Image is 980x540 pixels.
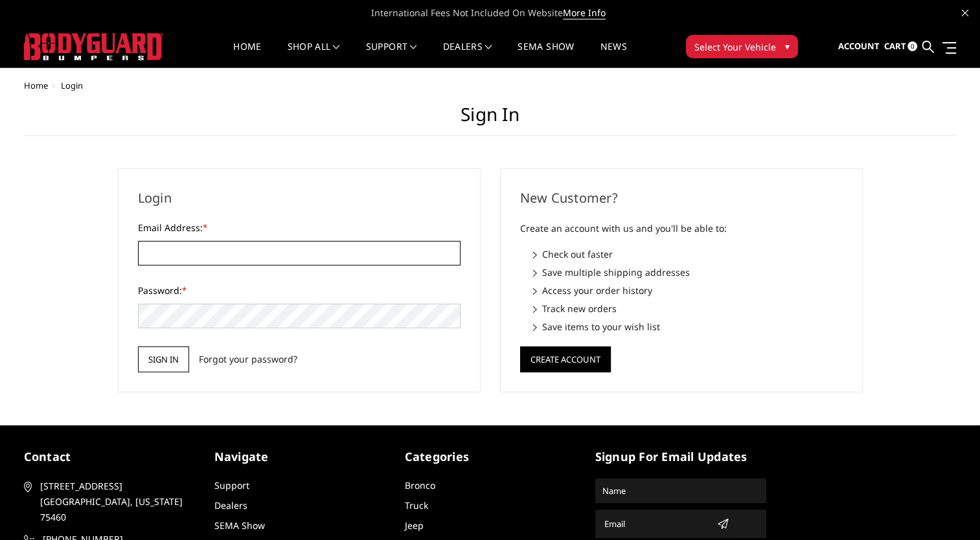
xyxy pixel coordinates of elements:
[405,519,424,532] a: Jeep
[597,480,764,501] input: Name
[520,346,611,372] button: Create Account
[40,478,190,525] span: [STREET_ADDRESS] [GEOGRAPHIC_DATA], [US_STATE] 75460
[214,479,249,491] a: Support
[883,29,917,64] a: Cart 0
[61,80,83,91] span: Login
[520,221,843,236] p: Create an account with us and you'll be able to:
[214,499,247,512] a: Dealers
[138,188,461,208] h2: Login
[214,448,385,466] h5: Navigate
[838,40,879,52] span: Account
[533,320,843,333] li: Save items to your wish list
[288,42,340,67] a: shop all
[405,448,576,466] h5: Categories
[24,33,163,60] img: BODYGUARD BUMPERS
[533,265,843,279] li: Save multiple shipping addresses
[233,42,261,67] a: Home
[600,42,626,67] a: News
[138,284,461,297] label: Password:
[520,188,843,208] h2: New Customer?
[405,499,428,512] a: Truck
[24,104,957,136] h1: Sign in
[443,42,492,67] a: Dealers
[907,41,917,51] span: 0
[24,80,48,91] a: Home
[785,39,790,53] span: ▾
[533,302,843,315] li: Track new orders
[405,479,435,491] a: Bronco
[24,448,195,466] h5: contact
[138,346,189,372] input: Sign in
[198,352,297,366] a: Forgot your password?
[214,519,265,532] a: SEMA Show
[915,478,980,540] iframe: Chat Widget
[563,6,606,19] a: More Info
[599,513,712,534] input: Email
[533,247,843,261] li: Check out faster
[686,35,798,58] button: Select Your Vehicle
[838,29,879,64] a: Account
[366,42,417,67] a: Support
[518,42,574,67] a: SEMA Show
[520,352,611,364] a: Create Account
[883,40,906,52] span: Cart
[595,448,766,466] h5: signup for email updates
[533,284,843,297] li: Access your order history
[694,40,776,54] span: Select Your Vehicle
[138,221,461,234] label: Email Address:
